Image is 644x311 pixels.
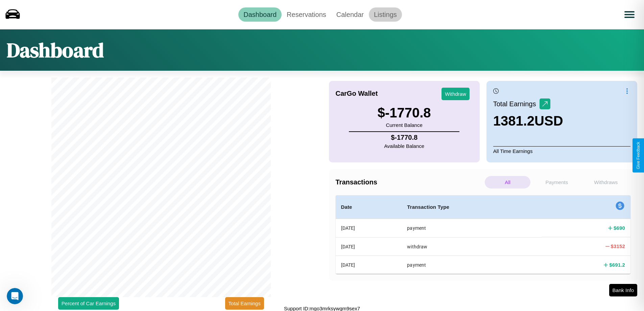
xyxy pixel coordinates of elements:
[282,7,331,22] a: Reservations
[7,36,104,64] h1: Dashboard
[58,297,119,310] button: Percent of Car Earnings
[331,7,369,22] a: Calendar
[609,261,625,268] h4: $ 691.2
[493,98,540,110] p: Total Earnings
[402,237,542,256] th: withdraw
[534,176,579,188] p: Payments
[614,224,625,231] h4: $ 690
[378,105,431,120] h3: $ -1770.8
[442,88,470,100] button: Withdraw
[384,141,424,151] p: Available Balance
[336,178,483,186] h4: Transactions
[384,134,424,141] h4: $ -1770.8
[493,113,563,129] h3: 1381.2 USD
[609,284,637,296] button: Bank Info
[402,219,542,238] th: payment
[620,5,639,24] button: Open menu
[636,142,641,169] div: Give Feedback
[336,90,378,97] h4: CarGo Wallet
[341,203,397,211] h4: Date
[369,7,402,22] a: Listings
[238,7,282,22] a: Dashboard
[485,176,530,188] p: All
[7,288,23,304] iframe: Intercom live chat
[611,243,625,250] h4: $ 3152
[407,203,536,211] h4: Transaction Type
[583,176,629,188] p: Withdraws
[225,297,264,310] button: Total Earnings
[336,237,402,256] th: [DATE]
[378,120,431,130] p: Current Balance
[402,256,542,274] th: payment
[336,195,631,274] table: simple table
[493,146,630,156] p: All Time Earnings
[336,219,402,238] th: [DATE]
[336,256,402,274] th: [DATE]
